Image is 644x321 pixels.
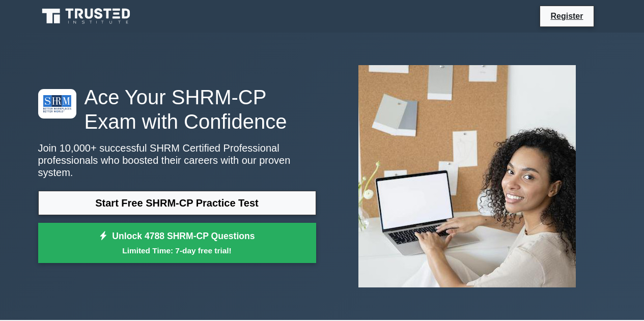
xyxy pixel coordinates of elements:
[38,85,316,134] h1: Ace Your SHRM-CP Exam with Confidence
[38,223,316,264] a: Unlock 4788 SHRM-CP QuestionsLimited Time: 7-day free trial!
[38,191,316,215] a: Start Free SHRM-CP Practice Test
[51,245,303,256] small: Limited Time: 7-day free trial!
[544,10,589,22] a: Register
[38,142,316,179] p: Join 10,000+ successful SHRM Certified Professional professionals who boosted their careers with ...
